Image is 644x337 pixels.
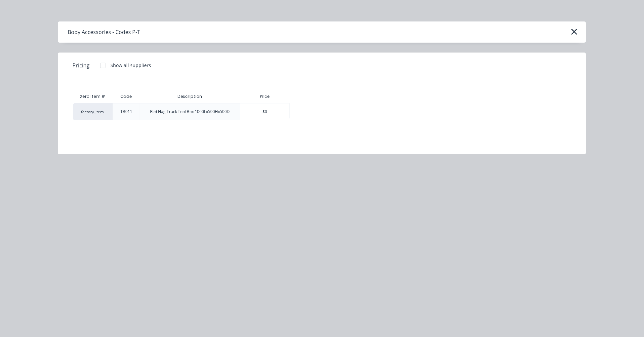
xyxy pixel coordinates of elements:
div: Body Accessories - Codes P-T [68,28,140,36]
div: Show all suppliers [110,62,151,69]
div: Code [115,88,137,105]
div: Xero Item # [73,90,112,103]
span: Pricing [72,61,90,69]
div: factory_item [73,103,112,120]
div: TB011 [120,109,132,115]
div: Description [172,88,208,105]
div: Price [240,90,290,103]
div: $0 [240,103,289,120]
div: Red Flag Truck Tool Box 1000Lx500Hx500D [150,109,230,115]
